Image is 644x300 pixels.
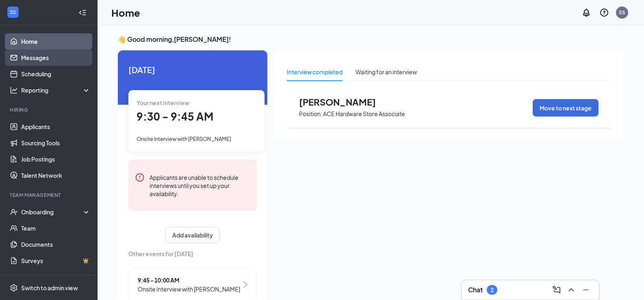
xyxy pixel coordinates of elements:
[9,8,17,16] svg: WorkstreamLogo
[550,283,563,296] button: ComposeMessage
[10,192,89,199] div: Team Management
[21,236,91,253] a: Documents
[128,249,257,258] span: Other events for [DATE]
[21,66,91,82] a: Scheduling
[287,67,343,76] div: Interview completed
[21,119,91,135] a: Applicants
[137,110,213,123] span: 9:30 - 9:45 AM
[21,167,91,183] a: Talent Network
[78,9,87,17] svg: Collapse
[299,97,388,107] span: [PERSON_NAME]
[468,285,483,294] h3: Chat
[128,63,257,76] span: [DATE]
[10,208,18,216] svg: UserCheck
[138,285,240,294] span: Onsite Interview with [PERSON_NAME]
[21,253,91,269] a: SurveysCrown
[323,110,405,118] p: ACE Hardware Store Associate
[21,135,91,151] a: Sourcing Tools
[10,106,89,113] div: Hiring
[356,67,417,76] div: Waiting for an interview
[135,173,145,182] svg: Error
[111,6,140,19] h1: Home
[165,227,220,243] button: Add availability
[10,86,18,94] svg: Analysis
[21,86,91,94] div: Reporting
[137,99,189,106] span: Your next interview
[21,208,84,216] div: Onboarding
[566,285,576,295] svg: ChevronUp
[21,151,91,167] a: Job Postings
[150,173,250,198] div: Applicants are unable to schedule interviews until you set up your availability.
[21,284,78,292] div: Switch to admin view
[118,35,624,44] h3: 👋 Good morning, [PERSON_NAME] !
[565,283,578,296] button: ChevronUp
[21,33,91,50] a: Home
[138,276,240,285] span: 9:45 - 10:00 AM
[579,283,592,296] button: Minimize
[619,9,625,16] div: SS
[552,285,562,295] svg: ComposeMessage
[10,284,18,292] svg: Settings
[21,50,91,66] a: Messages
[533,99,598,117] button: Move to next stage
[599,8,609,17] svg: QuestionInfo
[299,110,322,118] p: Position:
[581,285,591,295] svg: Minimize
[21,220,91,236] a: Team
[137,136,231,142] span: Onsite Interview with [PERSON_NAME]
[581,8,591,17] svg: Notifications
[490,287,494,294] div: 2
